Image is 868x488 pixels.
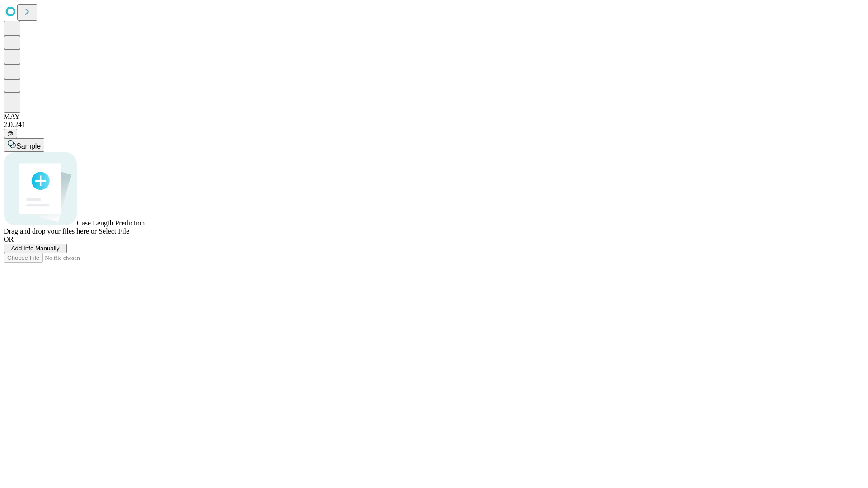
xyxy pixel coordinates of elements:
span: Case Length Prediction [77,219,145,227]
span: Sample [16,142,41,150]
button: Add Info Manually [4,244,67,253]
span: OR [4,235,14,243]
button: Sample [4,138,44,152]
span: Select File [99,227,129,235]
span: Add Info Manually [11,245,60,252]
button: @ [4,129,17,138]
span: @ [7,130,14,137]
span: Drag and drop your files here or [4,227,97,235]
div: MAY [4,113,864,121]
div: 2.0.241 [4,121,864,129]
